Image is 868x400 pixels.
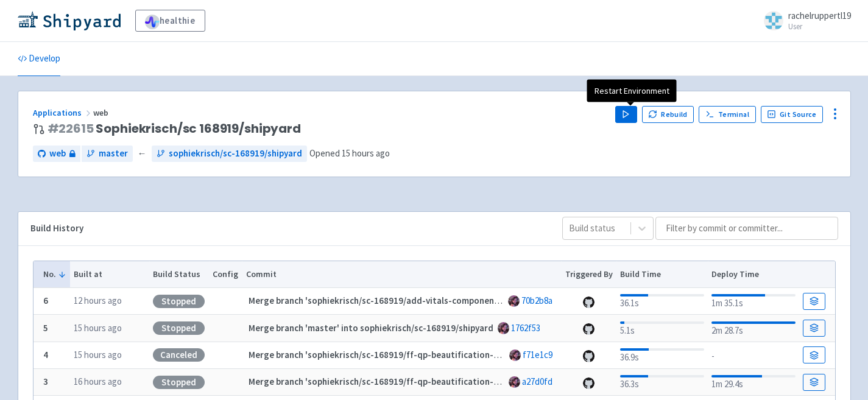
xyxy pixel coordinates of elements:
span: master [99,147,128,161]
time: 16 hours ago [74,376,122,387]
a: Build Details [803,320,825,337]
th: Build Time [616,261,708,288]
b: 3 [43,376,48,387]
span: web [49,147,66,161]
a: Git Source [761,106,824,123]
b: 4 [43,349,48,360]
time: 12 hours ago [74,295,122,306]
a: 1762f53 [511,322,540,334]
a: Applications [33,107,93,118]
strong: Merge branch 'master' into sophiekrisch/sc-168919/shipyard [249,322,493,334]
div: Stopped [153,321,205,335]
span: web [93,107,110,118]
a: 70b2b8a [521,295,552,306]
button: No. [43,268,66,281]
strong: Merge branch 'sophiekrisch/sc-168919/ff-qp-beautification-show-vitals-by-default-if-no-ui-configu... [249,376,839,387]
th: Deploy Time [708,261,799,288]
time: 15 hours ago [74,322,122,334]
a: rachelruppertl19 User [757,11,851,30]
th: Built at [70,261,149,288]
div: Stopped [153,295,205,308]
span: ← [138,147,147,161]
div: 36.1s [620,292,704,311]
a: #22615 [48,120,94,137]
span: sophiekrisch/sc-168919/shipyard [169,147,302,161]
input: Filter by commit or committer... [655,217,838,240]
a: sophiekrisch/sc-168919/shipyard [152,146,307,162]
a: master [82,146,133,162]
div: Build History [30,222,543,236]
th: Build Status [149,261,209,288]
a: healthie [135,10,205,32]
div: 1m 29.4s [711,373,795,391]
button: Play [615,106,637,123]
div: 36.9s [620,346,704,365]
th: Commit [242,261,561,288]
a: Terminal [699,106,755,123]
span: Sophiekrisch/sc 168919/shipyard [48,122,301,136]
th: Triggered By [561,261,616,288]
div: 1m 35.1s [711,292,795,311]
b: 6 [43,295,48,306]
img: Shipyard logo [18,11,121,30]
span: rachelruppertl19 [788,10,851,21]
th: Config [209,261,242,288]
div: 2m 28.7s [711,319,795,338]
a: Develop [18,42,60,76]
div: 36.3s [620,373,704,391]
div: - [711,347,795,363]
strong: Merge branch 'sophiekrisch/sc-168919/ff-qp-beautification-show-vitals-by-default-if-no-ui-configu... [249,349,839,360]
a: Build Details [803,374,825,391]
strong: Merge branch 'sophiekrisch/sc-168919/add-vitals-component-to-inactive-for-orgs-with-existing-qp-c... [249,295,845,306]
div: 5.1s [620,319,704,338]
small: User [788,23,851,30]
a: f71e1c9 [523,349,552,360]
button: Rebuild [642,106,694,123]
time: 15 hours ago [74,349,122,360]
div: Stopped [153,376,205,389]
b: 5 [43,322,48,334]
time: 15 hours ago [342,147,390,159]
a: Build Details [803,346,825,363]
a: a27d0fd [522,376,552,387]
div: Canceled [153,348,205,362]
a: web [33,146,80,162]
a: Build Details [803,293,825,310]
span: Opened [309,147,390,159]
